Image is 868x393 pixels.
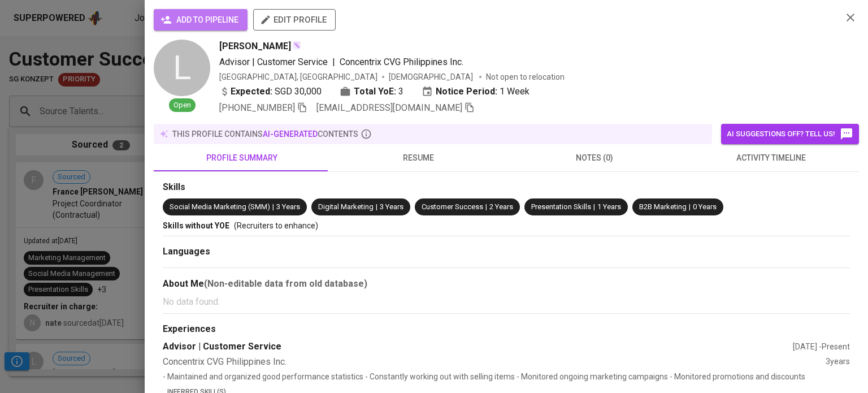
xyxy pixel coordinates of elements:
[163,295,850,309] p: No data found.
[337,151,500,165] span: resume
[721,124,859,144] button: AI suggestions off? Tell us!
[163,323,850,336] div: Experiences
[170,202,270,211] span: Social Media Marketing (SMM)
[219,40,291,53] span: [PERSON_NAME]
[163,371,850,382] p: - Maintained and organized good performance statistics - Constantly working out with selling item...
[639,202,687,211] span: B2B Marketing
[219,71,377,83] div: [GEOGRAPHIC_DATA], [GEOGRAPHIC_DATA]
[163,221,229,230] span: Skills without YOE
[826,356,850,369] div: 3 years
[436,85,497,98] b: Notice Period:
[398,85,403,98] span: 3
[163,181,850,194] div: Skills
[354,85,396,98] b: Total YoE:
[316,102,462,113] span: [EMAIL_ADDRESS][DOMAIN_NAME]
[689,151,852,165] span: activity timeline
[422,202,483,211] span: Customer Success
[234,221,318,230] span: (Recruiters to enhance)
[389,71,475,83] span: [DEMOGRAPHIC_DATA]
[163,245,850,258] div: Languages
[231,85,272,98] b: Expected:
[263,129,318,139] span: AI-generated
[727,127,853,141] span: AI suggestions off? Tell us!
[513,151,676,165] span: notes (0)
[163,277,850,291] div: About Me
[376,202,377,213] span: |
[160,151,323,165] span: profile summary
[597,202,621,211] span: 1 Years
[154,9,248,31] button: add to pipeline
[253,9,336,31] button: edit profile
[163,13,238,27] span: add to pipeline
[172,128,358,140] p: this profile contains contents
[422,85,530,98] div: 1 Week
[154,40,210,96] div: L
[531,202,591,211] span: Presentation Skills
[693,202,717,211] span: 0 Years
[292,41,301,50] img: magic_wand.svg
[340,57,463,67] span: Concentrix CVG Philippines Inc.
[272,202,274,213] span: |
[276,202,300,211] span: 3 Years
[169,100,196,111] span: Open
[485,202,487,213] span: |
[219,102,295,113] span: [PHONE_NUMBER]
[163,340,793,353] div: Advisor | Customer Service
[332,55,335,69] span: |
[793,341,850,352] div: [DATE] - Present
[219,57,328,67] span: Advisor | Customer Service
[380,202,403,211] span: 3 Years
[318,202,374,211] span: Digital Marketing
[486,71,565,83] p: Not open to relocation
[204,278,367,289] b: (Non-editable data from old database)
[253,15,336,24] a: edit profile
[489,202,513,211] span: 2 Years
[163,356,826,369] div: Concentrix CVG Philippines Inc.
[219,85,322,98] div: SGD 30,000
[262,12,327,27] span: edit profile
[593,202,595,213] span: |
[689,202,691,213] span: |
